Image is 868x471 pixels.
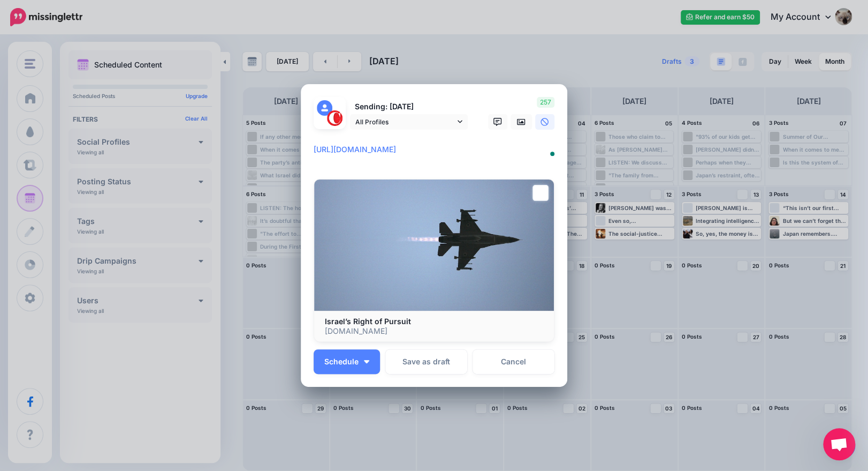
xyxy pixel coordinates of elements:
span: 257 [537,97,554,108]
img: arrow-down-white.png [364,360,369,363]
img: Israel’s Right of Pursuit [314,180,554,311]
a: All Profiles [350,114,468,130]
p: [DOMAIN_NAME] [325,326,543,336]
img: 291864331_468958885230530_187971914351797662_n-bsa127305.png [327,110,342,126]
p: Sending: [DATE] [350,101,468,113]
b: Israel’s Right of Pursuit [325,317,411,326]
textarea: To enrich screen reader interactions, please activate Accessibility in Grammarly extension settings [314,143,560,164]
img: user_default_image.png [317,100,332,116]
mark: [URL][DOMAIN_NAME] [314,145,396,154]
a: Cancel [473,349,554,374]
button: Schedule [314,349,380,374]
button: Save as draft [385,349,467,374]
span: Schedule [324,358,359,365]
span: All Profiles [355,116,455,128]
